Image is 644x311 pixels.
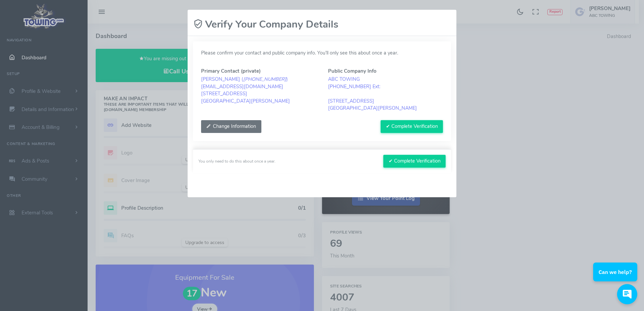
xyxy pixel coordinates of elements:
[198,158,276,164] div: You only need to do this about once a year.
[328,76,443,112] blockquote: ABC TOWING [PHONE_NUMBER] Ext: [STREET_ADDRESS] [GEOGRAPHIC_DATA][PERSON_NAME]
[201,49,443,57] p: Please confirm your contact and public company info. You’ll only see this about once a year.
[381,120,443,133] button: ✔ Complete Verification
[383,155,446,168] button: ✔ Complete Verification
[328,68,443,74] h5: Public Company Info
[201,76,316,105] blockquote: [PERSON_NAME] ( ) [EMAIL_ADDRESS][DOMAIN_NAME] [STREET_ADDRESS] [GEOGRAPHIC_DATA][PERSON_NAME]
[201,120,261,133] button: Change Information
[588,244,644,311] iframe: Conversations
[243,76,286,82] em: [PHONE_NUMBER]
[201,68,316,74] h5: Primary Contact (private)
[193,19,339,30] h2: Verify Your Company Details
